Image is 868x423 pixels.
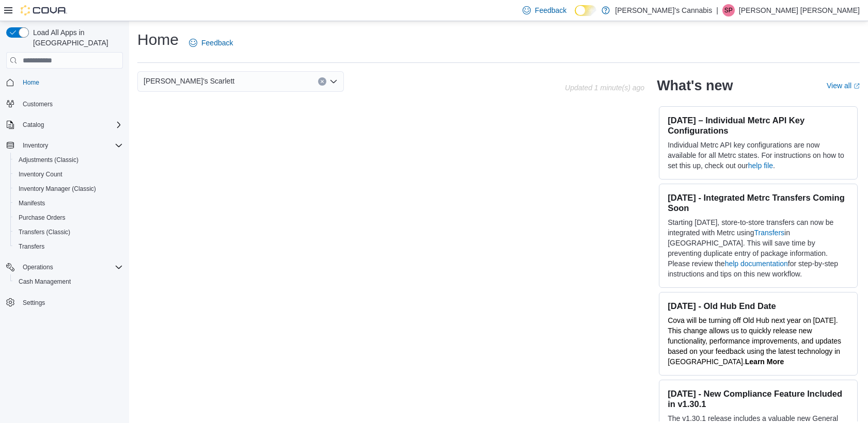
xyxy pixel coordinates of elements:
span: Home [19,76,123,89]
button: Open list of options [329,77,338,86]
button: Home [2,75,127,90]
a: Manifests [14,197,49,209]
span: Dark Mode [575,16,575,17]
a: help file [748,161,773,170]
span: Inventory Manager (Classic) [19,185,96,193]
span: Operations [19,261,123,273]
a: Feedback [185,32,237,53]
h3: [DATE] - Old Hub End Date [668,301,849,311]
span: Purchase Orders [19,214,66,222]
span: Inventory Manager (Classic) [14,183,123,195]
span: Home [23,78,39,87]
h1: Home [137,29,179,50]
h3: [DATE] - New Compliance Feature Included in v1.30.1 [668,388,849,409]
span: [PERSON_NAME]'s Scarlett [144,75,234,87]
p: Updated 1 minute(s) ago [565,84,644,92]
p: | [716,4,718,17]
span: Settings [23,299,45,307]
span: Catalog [19,119,123,131]
span: Cova will be turning off Old Hub next year on [DATE]. This change allows us to quickly release ne... [668,316,841,366]
button: Operations [19,261,57,273]
button: Settings [2,295,127,310]
span: SP [724,4,733,17]
h2: What's new [657,77,733,94]
span: Transfers [14,240,123,253]
a: Purchase Orders [14,211,70,224]
a: Inventory Manager (Classic) [14,183,100,195]
button: Inventory Count [10,167,127,182]
a: Adjustments (Classic) [14,154,83,166]
button: Transfers (Classic) [10,225,127,239]
div: Samantha Puerta Triana [722,4,735,17]
span: Inventory [19,139,123,152]
button: Clear input [318,77,326,86]
svg: External link [854,83,860,89]
button: Catalog [19,119,48,131]
span: Purchase Orders [14,211,123,224]
a: View allExternal link [827,82,860,90]
span: Load All Apps in [GEOGRAPHIC_DATA] [29,27,123,48]
button: Inventory [2,138,127,153]
button: Adjustments (Classic) [10,153,127,167]
span: Inventory Count [14,168,123,181]
span: Transfers (Classic) [14,226,123,238]
button: Operations [2,260,127,274]
span: Transfers [19,242,44,251]
a: Home [19,76,43,89]
a: Transfers [14,240,49,253]
a: Learn More [745,357,784,366]
button: Customers [2,96,127,111]
span: Manifests [19,199,45,207]
span: Cash Management [19,278,71,286]
span: Customers [23,100,53,108]
span: Adjustments (Classic) [19,156,78,164]
span: Inventory Count [19,170,62,178]
img: Cova [21,5,67,15]
h3: [DATE] - Integrated Metrc Transfers Coming Soon [668,192,849,213]
p: Starting [DATE], store-to-store transfers can now be integrated with Metrc using in [GEOGRAPHIC_D... [668,217,849,279]
p: Individual Metrc API key configurations are now available for all Metrc states. For instructions ... [668,140,849,171]
span: Cash Management [14,275,123,288]
span: Manifests [14,197,123,209]
span: Transfers (Classic) [19,228,70,236]
p: [PERSON_NAME]'s Cannabis [615,4,712,17]
nav: Complex example [6,71,123,337]
a: Inventory Count [14,168,67,181]
h3: [DATE] – Individual Metrc API Key Configurations [668,115,849,136]
button: Transfers [10,239,127,254]
button: Cash Management [10,274,127,289]
a: Transfers (Classic) [14,226,74,238]
span: Adjustments (Classic) [14,154,123,166]
span: Feedback [535,5,566,15]
span: Catalog [23,121,44,129]
button: Catalog [2,118,127,132]
span: Inventory [23,141,48,150]
p: [PERSON_NAME] [PERSON_NAME] [739,4,860,17]
button: Manifests [10,196,127,210]
a: Cash Management [14,275,75,288]
span: Feedback [201,38,233,48]
span: Customers [19,97,123,110]
button: Purchase Orders [10,210,127,225]
a: help documentation [725,259,788,268]
a: Settings [19,297,49,309]
button: Inventory Manager (Classic) [10,182,127,196]
input: Dark Mode [575,5,596,16]
a: Customers [19,98,57,110]
a: Transfers [754,229,784,237]
span: Operations [23,263,53,271]
button: Inventory [19,139,52,152]
span: Settings [19,296,123,309]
